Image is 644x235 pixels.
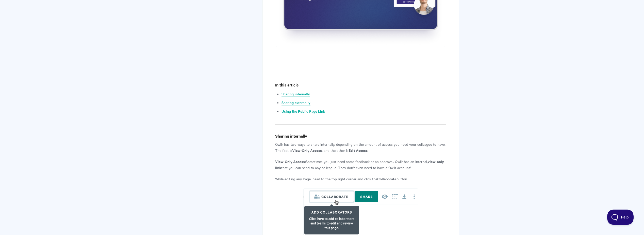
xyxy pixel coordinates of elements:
[349,148,368,153] strong: Edit Access
[377,176,397,181] strong: Collaborate
[275,158,446,171] p: Sometimes you just need some feedback or an approval. Qwilr has an internal, that you can send to...
[282,100,310,106] a: Sharing externally
[292,148,322,153] strong: View-Only Access
[275,176,446,182] p: While editing any Page, head to the top right corner and click the button.
[282,91,310,97] a: Sharing internally
[275,159,306,164] strong: View-Only Access:
[282,109,325,114] a: Using the Public Page Link
[275,82,299,87] strong: In this article
[607,210,634,225] iframe: Toggle Customer Support
[275,159,444,170] strong: view-only link
[275,133,446,139] h4: Sharing internally
[275,141,446,153] p: Qwilr has two ways to share internally, depending on the amount of access you need your colleague...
